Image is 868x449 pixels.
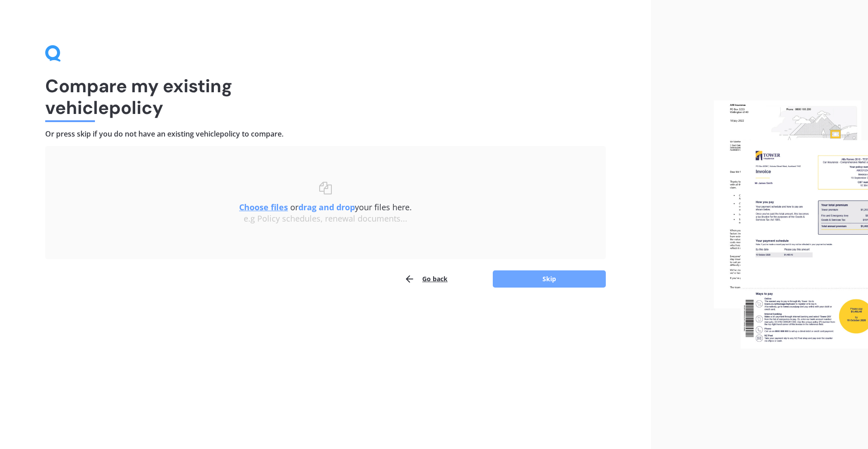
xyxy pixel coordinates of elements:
button: Go back [404,270,448,288]
u: Choose files [239,202,288,213]
img: files.webp [714,100,868,349]
span: or your files here. [239,202,412,213]
h1: Compare my existing vehicle policy [45,75,606,118]
h4: Or press skip if you do not have an existing vehicle policy to compare. [45,129,606,139]
b: drag and drop [298,202,355,213]
button: Skip [493,270,606,288]
div: e.g Policy schedules, renewal documents... [63,214,588,224]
